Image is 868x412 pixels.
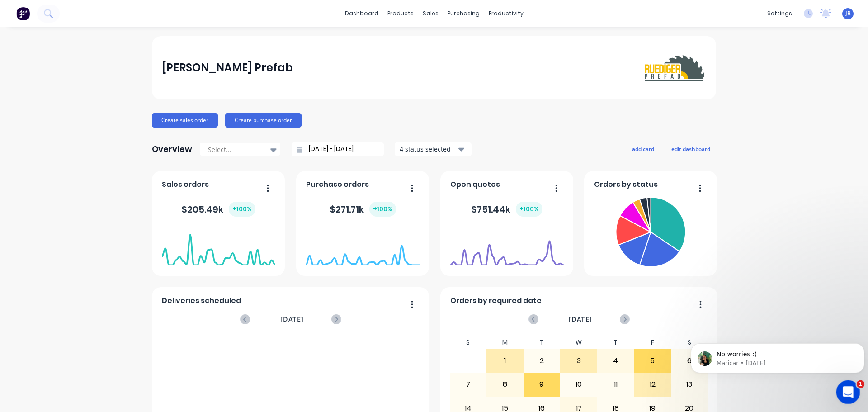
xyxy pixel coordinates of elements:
div: 5 [634,350,670,372]
iframe: Intercom notifications message [687,324,868,388]
div: 13 [671,373,708,396]
div: 7 [450,373,486,396]
div: 8 [487,373,523,396]
span: JB [845,9,851,18]
div: [PERSON_NAME] Prefab [162,59,293,77]
div: 2 [524,350,560,372]
div: T [597,336,634,349]
span: Orders by status [594,179,658,190]
div: + 100 % [516,202,542,217]
button: Create purchase order [225,113,302,128]
div: M [486,336,524,349]
span: Orders by required date [450,295,542,306]
div: 10 [561,373,597,396]
div: S [671,336,708,349]
button: Create sales order [152,113,218,128]
span: [DATE] [280,314,304,324]
div: W [560,336,597,349]
div: 1 [487,350,523,372]
div: + 100 % [229,202,255,217]
span: [DATE] [569,314,592,324]
img: Factory [16,7,30,20]
div: + 100 % [369,202,396,217]
div: productivity [484,7,528,20]
span: Sales orders [162,179,209,190]
span: 1 [857,380,865,388]
div: 12 [634,373,670,396]
div: $ 271.71k [330,202,396,217]
span: Open quotes [450,179,500,190]
div: purchasing [443,7,484,20]
div: 3 [561,350,597,372]
div: S [450,336,487,349]
button: 4 status selected [395,142,472,156]
button: add card [626,143,660,155]
span: Purchase orders [306,179,369,190]
div: T [524,336,561,349]
div: 6 [671,350,708,372]
div: 11 [598,373,634,396]
div: Overview [152,140,192,158]
div: settings [763,7,797,20]
div: F [634,336,671,349]
div: sales [418,7,443,20]
div: 4 status selected [400,144,457,154]
button: edit dashboard [665,143,716,155]
a: dashboard [340,7,383,20]
div: $ 205.49k [181,202,255,217]
div: 4 [598,350,634,372]
div: $ 751.44k [471,202,542,217]
div: 9 [524,373,560,396]
div: products [383,7,418,20]
iframe: Intercom live chat [836,380,860,404]
img: Ruediger Prefab [643,52,706,84]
